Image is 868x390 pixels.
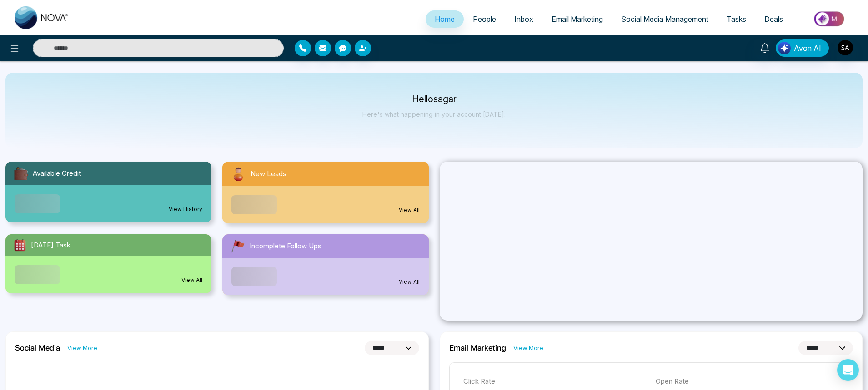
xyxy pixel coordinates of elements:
a: View More [513,344,543,352]
span: New Leads [251,169,286,179]
a: Email Marketing [542,10,612,28]
p: Open Rate [656,376,839,387]
span: Available Credit [33,168,81,179]
span: Tasks [727,15,746,24]
img: todayTask.svg [13,238,27,252]
span: Social Media Management [621,15,708,24]
a: View All [399,278,420,286]
p: Hello sagar [362,95,506,103]
div: Open Intercom Messenger [837,359,859,381]
a: Tasks [717,10,755,28]
p: Here's what happening in your account [DATE]. [362,110,506,118]
img: availableCredit.svg [13,165,29,182]
p: Click Rate [463,376,647,387]
img: Nova CRM Logo [15,6,69,29]
a: View History [169,205,202,213]
img: Market-place.gif [797,9,863,29]
a: Social Media Management [612,10,717,28]
span: [DATE] Task [31,240,70,251]
span: Home [435,15,455,24]
a: Home [426,10,464,28]
img: followUps.svg [230,238,246,254]
span: People [473,15,496,24]
span: Avon AI [794,43,821,54]
span: Inbox [514,15,533,24]
a: New LeadsView All [217,162,434,223]
span: Incomplete Follow Ups [250,241,321,252]
h2: Email Marketing [449,343,506,352]
a: View More [67,344,97,352]
img: newLeads.svg [230,165,247,183]
img: Lead Flow [778,42,791,54]
a: View All [181,276,202,284]
a: Incomplete Follow UpsView All [217,234,434,295]
a: Deals [755,10,792,28]
h2: Social Media [15,343,60,352]
a: Inbox [505,10,542,28]
img: User Avatar [838,40,853,55]
a: View All [399,206,420,214]
a: People [464,10,505,28]
span: Email Marketing [552,15,603,24]
button: Avon AI [776,39,829,57]
span: Deals [764,15,783,24]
